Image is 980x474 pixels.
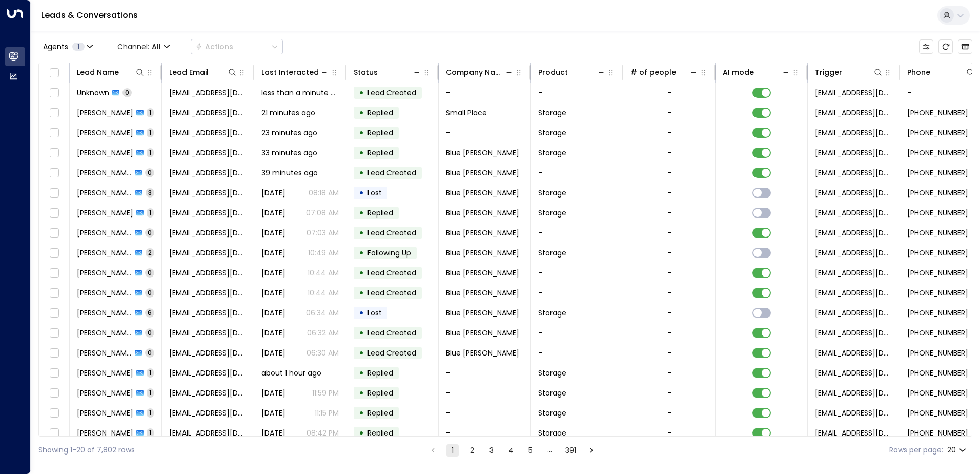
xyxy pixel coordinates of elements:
[315,408,339,418] p: 11:15 PM
[169,248,247,258] span: paulw@bluewilson.co.uk
[77,148,133,158] span: Paula Smith
[77,328,132,338] span: Paula Smith
[815,348,892,358] span: leads@space-station.co.uk
[359,284,364,302] div: •
[261,268,285,278] span: Jul 29, 2025
[907,348,968,358] span: +441252876258
[145,328,154,337] span: 0
[191,39,283,54] button: Actions
[48,147,60,160] span: Toggle select row
[147,208,154,217] span: 1
[169,66,237,78] div: Lead Email
[169,66,209,78] div: Lead Email
[43,43,68,50] span: Agents
[261,88,339,98] span: less than a minute ago
[815,328,892,338] span: leads@space-station.co.uk
[38,39,96,54] button: Agents1
[48,127,60,140] span: Toggle select row
[815,66,842,78] div: Trigger
[367,128,393,138] span: Replied
[169,128,247,138] span: westj@smallpots.co.uk
[585,444,598,457] button: Go to next page
[367,168,416,178] span: Lead Created
[919,39,933,54] button: Customize
[667,408,671,418] div: -
[907,328,968,338] span: +441252876258
[367,88,416,98] span: Lead Created
[77,66,119,78] div: Lead Name
[41,9,138,21] a: Leads & Conversations
[446,188,519,198] span: Blue Wilson
[48,327,60,340] span: Toggle select row
[359,84,364,102] div: •
[667,128,671,138] div: -
[667,288,671,298] div: -
[367,388,393,398] span: Replied
[907,188,968,198] span: +441252876258
[538,248,566,258] span: Storage
[907,248,968,258] span: +441252876258
[261,66,330,78] div: Last Interacted
[261,428,285,438] span: Yesterday
[538,148,566,158] span: Storage
[531,83,623,103] td: -
[145,228,154,237] span: 0
[815,388,892,398] span: leads@space-station.co.uk
[48,167,60,180] span: Toggle select row
[538,188,566,198] span: Storage
[815,66,883,78] div: Trigger
[145,348,154,357] span: 0
[48,67,60,80] span: Toggle select all
[169,188,247,198] span: paulw@bluewilson.co.uk
[77,268,132,278] span: Paula Smith
[359,424,364,442] div: •
[446,348,519,358] span: Blue Wilson
[524,444,537,457] button: Go to page 5
[169,88,247,98] span: simisolaoghene@gmail.com
[77,108,133,118] span: Paula West
[439,83,531,103] td: -
[907,128,968,138] span: +441615855220
[907,108,968,118] span: +441618455220
[359,144,364,162] div: •
[77,228,132,238] span: Paula Smith
[147,388,154,397] span: 1
[367,188,382,198] span: Lost
[667,148,671,158] div: -
[907,228,968,238] span: +441252876258
[446,66,514,78] div: Company Name
[169,388,247,398] span: gthorpe2008@tiscali.co.uk
[169,328,247,338] span: paulw@bluewilson.co.uk
[667,228,671,238] div: -
[48,347,60,360] span: Toggle select row
[77,368,133,378] span: Yamen Ali
[77,188,132,198] span: Paula Smith
[147,128,154,137] span: 1
[77,208,133,218] span: Paula Smith
[907,408,968,418] span: +447506599966
[531,163,623,183] td: -
[359,324,364,342] div: •
[169,408,247,418] span: mak120438965@gmail.com
[446,248,519,258] span: Blue Wilson
[367,208,393,218] span: Replied
[307,348,339,358] p: 06:30 AM
[667,428,671,438] div: -
[261,208,285,218] span: Jul 31, 2025
[169,288,247,298] span: paulw@bluewilson.co.uk
[307,428,339,438] p: 08:42 PM
[77,128,133,138] span: Paul West
[309,188,339,198] p: 08:18 AM
[48,87,60,100] span: Toggle select row
[446,148,519,158] span: Blue Wilson
[48,107,60,120] span: Toggle select row
[367,288,416,298] span: Lead Created
[667,108,671,118] div: -
[113,39,174,54] span: Channel:
[147,148,154,157] span: 1
[538,428,566,438] span: Storage
[907,288,968,298] span: +441252876258
[261,408,285,418] span: Yesterday
[261,66,319,78] div: Last Interacted
[367,328,416,338] span: Lead Created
